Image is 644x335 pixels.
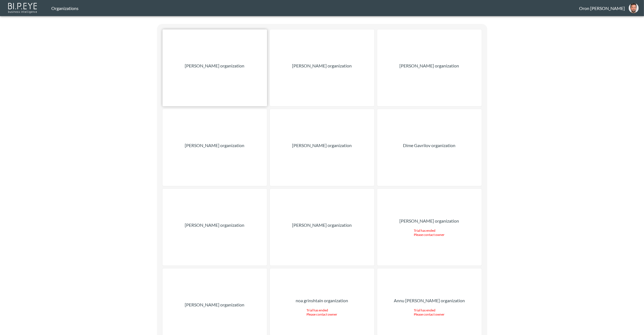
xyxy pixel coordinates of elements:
div: Oron [PERSON_NAME] [579,6,625,11]
p: [PERSON_NAME] organization [400,62,459,69]
img: f7df4f0b1e237398fe25aedd0497c453 [629,3,639,13]
p: noa grinshtain organization [296,297,348,304]
p: [PERSON_NAME] organization [292,222,352,228]
p: [PERSON_NAME] organization [185,222,245,228]
p: Dime Gavrilov organization [403,142,456,149]
p: Annu [PERSON_NAME] organization [394,297,465,304]
p: [PERSON_NAME] organization [185,301,245,308]
p: [PERSON_NAME] organization [185,62,245,69]
img: bipeye-logo [7,1,39,14]
button: oron@bipeye.com [625,1,643,15]
div: Organizations [51,6,579,11]
div: Trial has ended Please contact owner [307,308,338,316]
div: Trial has ended Please contact owner [414,308,445,316]
p: [PERSON_NAME] organization [185,142,245,149]
p: [PERSON_NAME] organization [292,62,352,69]
div: Trial has ended Please contact owner [414,228,445,237]
p: [PERSON_NAME] organization [292,142,352,149]
p: [PERSON_NAME] organization [400,218,459,224]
